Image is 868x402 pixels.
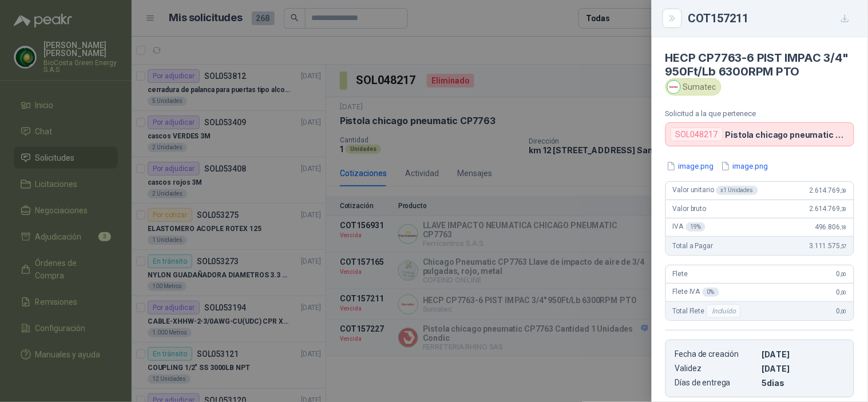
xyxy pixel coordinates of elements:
[688,9,854,27] div: COT157211
[840,206,847,212] span: ,39
[671,128,723,141] div: SOL048217
[673,186,758,195] span: Valor unitario
[810,242,847,250] span: 3.111.575
[840,224,847,230] span: ,18
[668,81,680,93] img: Company Logo
[707,304,741,318] div: Incluido
[665,11,679,25] button: Close
[673,205,706,213] span: Valor bruto
[837,288,847,296] span: 0
[665,160,715,172] button: image.png
[665,78,722,95] div: Sumatec
[840,308,847,315] span: ,00
[810,205,847,213] span: 2.614.769
[762,364,845,373] p: [DATE]
[673,222,706,232] span: IVA
[665,51,854,78] h4: HECP CP7763-6 PIST IMPAC 3/4" 950Ft/Lb 6300RPM PTO
[726,130,849,140] p: Pistola chicago pneumatic CP7763
[762,378,845,388] p: 5 dias
[840,289,847,296] span: ,00
[675,364,758,373] p: Validez
[716,186,758,195] div: x 1 Unidades
[815,223,847,231] span: 496.806
[675,378,758,388] p: Días de entrega
[840,271,847,277] span: ,00
[762,349,845,359] p: [DATE]
[720,160,770,172] button: image.png
[703,288,719,297] div: 0 %
[840,243,847,249] span: ,57
[810,186,847,194] span: 2.614.769
[675,349,758,359] p: Fecha de creación
[837,270,847,278] span: 0
[837,307,847,315] span: 0
[840,188,847,194] span: ,39
[686,222,706,232] div: 19 %
[673,270,688,278] span: Flete
[673,288,719,297] span: Flete IVA
[673,242,713,250] span: Total a Pagar
[665,109,854,118] p: Solicitud a la que pertenece
[673,304,743,318] span: Total Flete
